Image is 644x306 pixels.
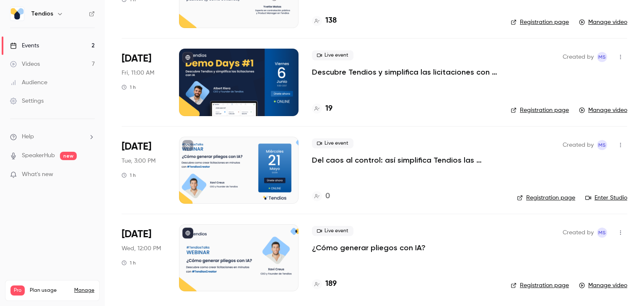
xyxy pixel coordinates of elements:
h4: 189 [325,278,337,290]
span: Created by [563,140,594,150]
span: Live event [312,50,353,60]
a: Enter Studio [585,194,627,202]
a: ¿Cómo generar pliegos con IA? [312,243,426,253]
span: [DATE] [122,140,151,153]
div: 1 h [122,84,136,91]
span: Wed, 12:00 PM [122,244,161,253]
span: Tue, 3:00 PM [122,157,156,165]
div: Audience [10,78,47,87]
a: 138 [312,15,337,26]
div: Videos [10,60,40,68]
span: [DATE] [122,228,151,241]
img: Tendios [10,7,24,21]
span: Pro [10,285,25,296]
a: 0 [312,191,330,202]
a: Del caos al control: así simplifica Tendios las licitaciones con IA [312,155,504,165]
div: 1 h [122,172,136,179]
span: Plan usage [30,287,69,294]
span: MS [598,52,606,62]
span: new [60,152,77,160]
span: Live event [312,226,353,236]
a: Manage video [579,281,627,290]
div: May 21 Wed, 12:00 PM (Europe/Madrid) [122,224,166,291]
span: [DATE] [122,52,151,65]
iframe: Noticeable Trigger [85,171,95,179]
li: help-dropdown-opener [10,132,95,141]
span: Maria Serra [597,140,607,150]
div: 1 h [122,259,136,266]
span: Created by [563,52,594,62]
span: Fri, 11:00 AM [122,69,154,77]
a: Manage video [579,106,627,114]
a: 189 [312,278,337,290]
a: Registration page [511,18,569,26]
span: Created by [563,228,594,238]
span: MS [598,140,606,150]
div: Settings [10,97,44,105]
h4: 19 [325,103,332,114]
a: Registration page [511,106,569,114]
div: Jun 6 Fri, 11:00 AM (Europe/Madrid) [122,49,166,116]
span: What's new [22,170,53,179]
a: Manage [74,287,94,294]
a: Manage video [579,18,627,26]
h6: Tendios [31,10,53,18]
h4: 138 [325,15,337,26]
a: Registration page [511,281,569,290]
span: MS [598,228,606,238]
span: Help [22,132,34,141]
a: 19 [312,103,332,114]
div: May 27 Tue, 3:00 PM (Europe/Madrid) [122,137,166,204]
span: Live event [312,138,353,148]
a: Descubre Tendios y simplifica las licitaciones con IA [312,67,497,77]
span: Maria Serra [597,228,607,238]
a: Registration page [517,194,575,202]
span: Maria Serra [597,52,607,62]
h4: 0 [325,191,330,202]
a: SpeakerHub [22,151,55,160]
div: Events [10,41,39,50]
